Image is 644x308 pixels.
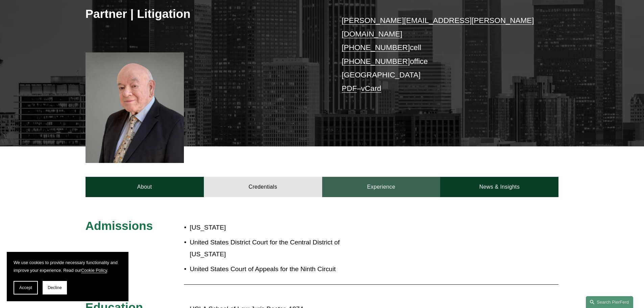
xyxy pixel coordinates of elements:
[342,84,357,93] a: PDF
[342,43,410,52] a: [PHONE_NUMBER]
[440,177,558,197] a: News & Insights
[322,177,440,197] a: Experience
[586,296,633,308] a: Search this site
[190,263,361,275] p: United States Court of Appeals for the Ninth Circuit
[361,84,381,93] a: vCard
[342,16,534,38] a: [PERSON_NAME][EMAIL_ADDRESS][PERSON_NAME][DOMAIN_NAME]
[190,237,361,260] p: United States District Court for the Central District of [US_STATE]
[204,177,322,197] a: Credentials
[342,57,410,66] a: [PHONE_NUMBER]
[342,14,539,96] p: cell office [GEOGRAPHIC_DATA] –
[190,222,361,234] p: [US_STATE]
[86,177,204,197] a: About
[48,285,62,290] span: Decline
[7,252,128,301] section: Cookie banner
[14,259,122,274] p: We use cookies to provide necessary functionality and improve your experience. Read our .
[86,219,153,232] span: Admissions
[43,281,67,294] button: Decline
[86,6,322,21] h3: Partner | Litigation
[19,285,32,290] span: Accept
[81,268,107,273] a: Cookie Policy
[14,281,38,294] button: Accept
